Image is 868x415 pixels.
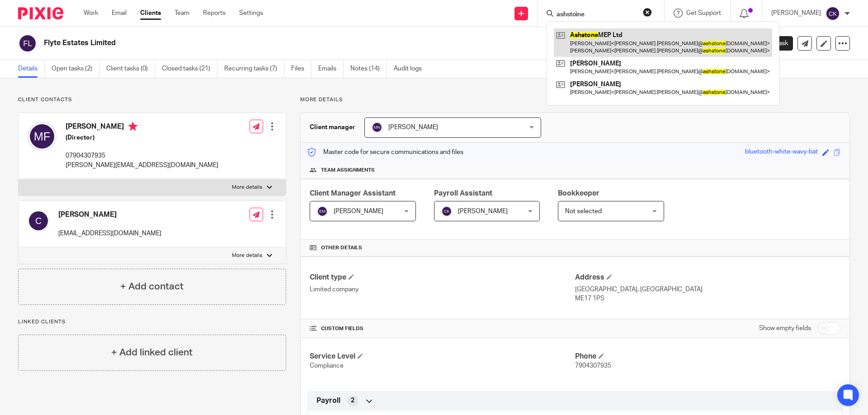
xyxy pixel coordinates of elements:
img: svg%3E [372,122,382,133]
a: Team [175,9,189,18]
span: Other details [321,244,362,252]
img: Pixie [18,7,63,19]
h4: Phone [575,352,840,361]
a: Work [84,9,98,18]
h4: CUSTOM FIELDS [310,325,575,332]
a: Open tasks (2) [52,60,99,78]
h4: [PERSON_NAME] [66,122,218,133]
a: Closed tasks (21) [162,60,217,78]
p: [GEOGRAPHIC_DATA], [GEOGRAPHIC_DATA] [575,285,840,294]
img: svg%3E [28,122,57,151]
h4: Service Level [310,352,575,361]
h2: Flyte Estates Limited [44,38,590,48]
span: Payroll [316,396,340,406]
h5: (Director) [66,133,218,142]
h3: Client manager [310,123,355,132]
span: Not selected [565,208,602,214]
h4: + Add contact [120,280,184,294]
p: More details [232,184,262,191]
p: More details [300,96,850,103]
h4: [PERSON_NAME] [58,210,161,219]
p: [PERSON_NAME] [771,9,821,18]
a: Reports [203,9,226,18]
span: 7904307935 [575,363,611,369]
a: Details [18,60,45,78]
a: Emails [318,60,344,78]
span: [PERSON_NAME] [388,124,438,131]
span: [PERSON_NAME] [334,208,383,214]
span: Team assignments [321,167,375,174]
img: svg%3E [317,206,328,217]
p: Master code for secure communications and files [307,148,463,157]
p: More details [232,252,262,259]
a: Recurring tasks (7) [224,60,284,78]
img: svg%3E [18,34,37,53]
input: Search [556,11,637,19]
i: Primary [128,122,137,131]
span: 2 [351,396,354,405]
span: Payroll Assistant [434,190,492,197]
span: Get Support [686,10,721,16]
span: Compliance [310,363,344,369]
p: [EMAIL_ADDRESS][DOMAIN_NAME] [58,229,161,238]
p: Limited company [310,285,575,294]
a: Clients [140,9,161,18]
span: [PERSON_NAME] [458,208,508,214]
img: svg%3E [28,210,49,232]
p: Client contacts [18,96,286,103]
button: Clear [643,8,652,17]
label: Show empty fields [759,324,811,333]
a: Settings [239,9,263,18]
a: Notes (14) [350,60,387,78]
div: bluetooth-white-wavy-bat [745,147,818,158]
img: svg%3E [441,206,452,217]
span: Client Manager Assistant [310,190,396,197]
a: Email [112,9,127,18]
a: Files [291,60,311,78]
a: Audit logs [394,60,429,78]
p: Linked clients [18,318,286,326]
img: svg%3E [826,6,840,21]
h4: Client type [310,273,575,282]
p: [PERSON_NAME][EMAIL_ADDRESS][DOMAIN_NAME] [66,161,218,170]
h4: + Add linked client [111,345,193,359]
p: 07904307935 [66,151,218,160]
p: ME17 1PS [575,294,840,303]
a: Client tasks (0) [106,60,155,78]
span: Bookkeeper [558,190,599,197]
h4: Address [575,273,840,282]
